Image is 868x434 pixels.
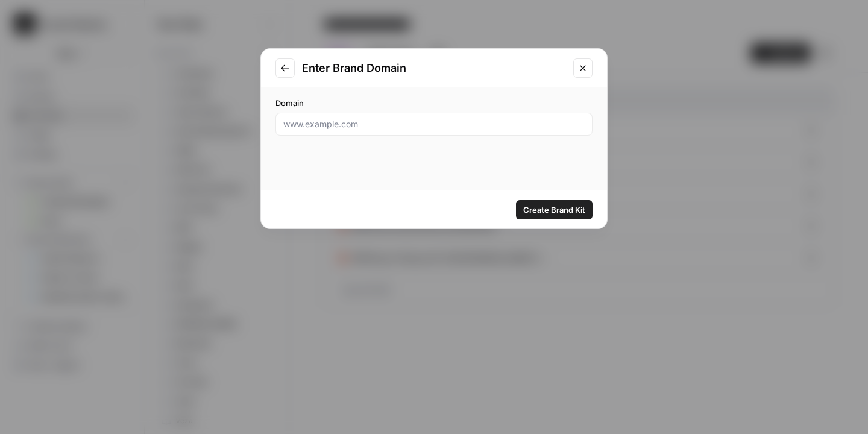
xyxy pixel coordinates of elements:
input: www.example.com [283,118,585,130]
button: Close modal [573,58,593,78]
span: Create Brand Kit [523,204,585,216]
button: Go to previous step [275,58,295,78]
label: Domain [275,97,593,109]
h2: Enter Brand Domain [302,60,566,77]
button: Create Brand Kit [516,200,593,219]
